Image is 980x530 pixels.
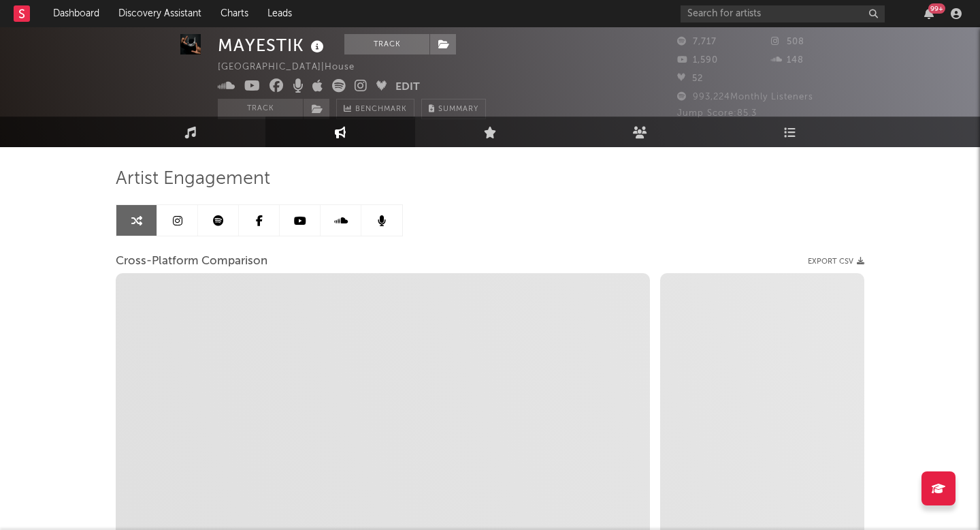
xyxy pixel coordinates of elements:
[218,59,370,76] div: [GEOGRAPHIC_DATA] | House
[421,99,486,119] button: Summary
[928,3,945,14] div: 99 +
[116,253,267,270] span: Cross-Platform Comparison
[438,106,478,113] span: Summary
[336,99,414,119] a: Benchmark
[677,56,718,65] span: 1,590
[808,258,864,266] button: Export CSV
[218,34,327,57] div: MAYESTIK
[677,93,813,102] span: 993,224 Monthly Listeners
[677,74,703,83] span: 52
[116,171,270,187] span: Artist Engagement
[395,79,420,96] button: Edit
[771,56,804,65] span: 148
[677,109,757,118] span: Jump Score: 85.3
[218,99,303,119] button: Track
[924,8,934,19] button: 99+
[681,5,885,22] input: Search for artists
[771,37,804,46] span: 508
[355,102,407,118] span: Benchmark
[677,37,717,46] span: 7,717
[344,34,429,54] button: Track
